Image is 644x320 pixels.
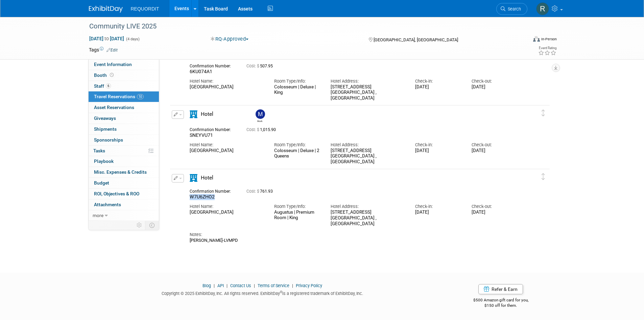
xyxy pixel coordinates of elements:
a: Booth [89,70,159,81]
div: [DATE] [415,210,461,215]
div: Check-out: [472,142,518,148]
div: Colosseum | Deluxe | King [274,84,320,95]
span: | [290,283,295,288]
span: more [93,213,103,218]
a: Attachments [89,199,159,210]
a: Giveaways [89,113,159,124]
a: Refer & Earn [478,284,523,294]
span: Misc. Expenses & Credits [94,169,147,175]
td: Personalize Event Tab Strip [134,221,145,230]
div: Event Format [487,35,557,45]
i: Hotel [190,110,197,118]
span: 6KU074A1 [190,69,212,74]
img: Rebeca Davalos [536,2,549,15]
span: Cost: $ [246,64,260,68]
span: REQUORDIT [131,6,159,12]
div: [DATE] [472,148,518,154]
div: [GEOGRAPHIC_DATA] [190,148,264,154]
a: Event Information [89,59,159,70]
span: Hotel [201,175,213,181]
div: Augustus | Premium Room | King [274,210,320,220]
i: Click and drag to move item [542,110,545,116]
div: Check-in: [415,78,461,84]
div: Room Type/Info: [274,142,320,148]
a: Playbook [89,156,159,167]
img: Format-Inperson.png [533,36,540,42]
div: Hotel Name: [190,142,264,148]
span: Tasks [93,148,105,153]
a: API [217,283,224,288]
a: Blog [202,283,211,288]
a: ROI, Objectives & ROO [89,189,159,199]
div: Confirmation Number: [190,125,236,132]
div: [PERSON_NAME]-LVMPD [190,238,518,243]
a: Staff6 [89,81,159,91]
a: Budget [89,178,159,188]
a: Edit [106,48,118,52]
div: Confirmation Number: [190,187,236,194]
span: 1,015.90 [246,127,279,132]
img: Mark Buckley [256,109,265,119]
div: Check-in: [415,204,461,210]
i: Hotel [190,174,197,182]
a: Privacy Policy [296,283,322,288]
a: Asset Reservations [89,102,159,113]
span: Sponsorships [94,137,123,143]
span: Hotel [201,111,213,117]
a: Contact Us [230,283,251,288]
a: Tasks [89,146,159,156]
span: [DATE] [DATE] [89,36,124,42]
span: Cost: $ [246,127,260,132]
a: Terms of Service [258,283,289,288]
span: Asset Reservations [94,105,134,110]
div: Room Type/Info: [274,204,320,210]
i: Click and drag to move item [542,173,545,180]
span: to [103,36,110,41]
span: Giveaways [94,115,116,121]
span: Staff [94,83,111,89]
div: [GEOGRAPHIC_DATA] [190,84,264,90]
div: Check-out: [472,78,518,84]
span: Booth [94,72,115,78]
span: Playbook [94,158,114,164]
span: Booth not reserved yet [109,72,115,78]
div: [STREET_ADDRESS] [GEOGRAPHIC_DATA] , [GEOGRAPHIC_DATA] [331,210,405,227]
div: Mark Buckley [254,109,266,123]
div: [STREET_ADDRESS] [GEOGRAPHIC_DATA] , [GEOGRAPHIC_DATA] [331,148,405,165]
div: Hotel Address: [331,204,405,210]
a: Travel Reservations10 [89,91,159,102]
div: Room Type/Info: [274,78,320,84]
a: Shipments [89,124,159,134]
div: Event Rating [538,46,556,50]
img: ExhibitDay [89,6,123,13]
div: [DATE] [415,84,461,90]
div: Mark Buckley [256,119,264,123]
span: Travel Reservations [94,94,144,99]
button: RQ-Approved [208,36,251,43]
a: Misc. Expenses & Credits [89,167,159,177]
span: | [225,283,229,288]
div: [DATE] [472,84,518,90]
div: Hotel Name: [190,204,264,210]
span: W7U6ZHO2 [190,194,215,199]
div: Confirmation Number: [190,62,236,69]
div: [DATE] [415,148,461,154]
a: Sponsorships [89,135,159,145]
span: 6 [106,83,111,88]
div: [GEOGRAPHIC_DATA] [190,210,264,215]
a: Search [496,3,527,15]
a: more [89,210,159,221]
span: Shipments [94,126,117,132]
td: Toggle Event Tabs [145,221,159,230]
span: Attachments [94,202,121,207]
div: $150 off for them. [446,303,555,308]
span: | [212,283,216,288]
sup: ® [280,290,282,294]
span: 761.93 [246,189,276,194]
td: Tags [89,46,118,53]
span: (4 days) [125,37,140,41]
div: In-Person [541,37,557,42]
div: Community LIVE 2025 [87,20,517,33]
span: 507.95 [246,64,276,68]
div: $500 Amazon gift card for you, [446,293,555,308]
